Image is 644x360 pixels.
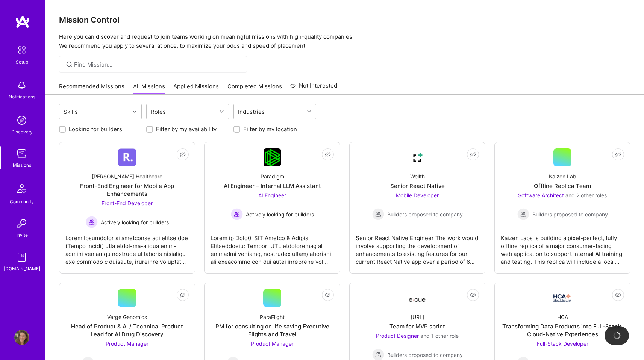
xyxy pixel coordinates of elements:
[549,172,576,180] div: Kaizen Lab
[14,330,29,345] img: User Avatar
[258,192,286,198] span: AI Engineer
[534,182,591,190] div: Offline Replica Team
[13,180,31,198] img: Community
[264,148,281,166] img: Company Logo
[224,182,321,190] div: AI Engineer – Internal LLM Assistant
[149,106,168,117] div: Roles
[470,151,476,157] i: icon EyeClosed
[69,125,122,133] label: Looking for builders
[101,218,169,226] span: Actively looking for builders
[11,128,33,136] div: Discovery
[59,82,124,95] a: Recommended Missions
[14,146,29,161] img: teamwork
[518,192,564,198] span: Software Architect
[10,198,34,206] div: Community
[106,340,148,347] span: Product Manager
[557,313,568,321] div: HCA
[227,82,282,95] a: Completed Missions
[553,294,571,302] img: Company Logo
[501,322,624,338] div: Transforming Data Products into Full-Stack, Cloud-Native Experiences
[133,110,136,113] i: icon Chevron
[4,265,40,272] div: [DOMAIN_NAME]
[325,292,331,298] i: icon EyeClosed
[220,110,224,113] i: icon Chevron
[16,58,28,66] div: Setup
[65,60,74,69] i: icon SearchGrey
[65,322,189,338] div: Head of Product & AI / Technical Product Lead for AI Drug Discovery
[107,313,147,321] div: Verge Genomics
[246,210,314,218] span: Actively looking for builders
[180,292,186,298] i: icon EyeClosed
[156,125,217,133] label: Filter by my availability
[387,351,463,359] span: Builders proposed to company
[133,82,165,95] a: All Missions
[173,82,219,95] a: Applied Missions
[211,322,334,338] div: PM for consulting on life saving Executive Flights and Travel
[65,182,189,198] div: Front-End Engineer for Mobile App Enhancements
[613,332,621,339] img: loading
[470,292,476,298] i: icon EyeClosed
[411,313,424,321] div: [URL]
[420,333,459,339] span: and 1 other role
[14,42,30,58] img: setup
[231,208,243,220] img: Actively looking for builders
[236,106,267,117] div: Industries
[14,216,29,231] img: Invite
[565,192,607,198] span: and 2 other roles
[501,228,624,266] div: Kaizen Labs is building a pixel-perfect, fully offline replica of a major consumer-facing web app...
[325,151,331,157] i: icon EyeClosed
[86,216,98,228] img: Actively looking for builders
[211,228,334,266] div: Lorem ip Dolo0. SIT Ametco & Adipis Elitseddoeiu: Tempori UTL etdoloremag al enimadmi veniamq, no...
[390,182,445,190] div: Senior React Native
[356,228,479,266] div: Senior React Native Engineer The work would involve supporting the development of enhancements to...
[14,113,29,128] img: discovery
[408,291,426,305] img: Company Logo
[410,172,425,180] div: Wellth
[389,322,445,330] div: Team for MVP sprint
[290,81,337,95] a: Not Interested
[59,32,630,50] p: Here you can discover and request to join teams working on meaningful missions with high-quality ...
[396,192,439,198] span: Mobile Developer
[92,172,162,180] div: [PERSON_NAME] Healthcare
[615,151,621,157] i: icon EyeClosed
[74,61,241,68] input: Find Mission...
[260,313,285,321] div: ParaFlight
[15,15,30,29] img: logo
[102,200,153,206] span: Front-End Developer
[9,93,35,101] div: Notifications
[243,125,297,133] label: Filter by my location
[517,208,529,220] img: Builders proposed to company
[372,208,384,220] img: Builders proposed to company
[408,148,426,166] img: Company Logo
[13,161,31,169] div: Missions
[118,148,136,166] img: Company Logo
[59,15,630,24] h3: Mission Control
[537,340,588,347] span: Full-Stack Developer
[615,292,621,298] i: icon EyeClosed
[307,110,311,113] i: icon Chevron
[387,210,463,218] span: Builders proposed to company
[14,78,29,93] img: bell
[65,228,189,266] div: Lorem Ipsumdolor si ametconse adi elitse doe (Tempo Incidi) utla etdol-ma-aliqua enim-admini veni...
[261,172,284,180] div: Paradigm
[14,250,29,265] img: guide book
[532,210,608,218] span: Builders proposed to company
[180,151,186,157] i: icon EyeClosed
[251,340,294,347] span: Product Manager
[62,106,80,117] div: Skills
[376,333,419,339] span: Product Designer
[16,231,28,239] div: Invite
